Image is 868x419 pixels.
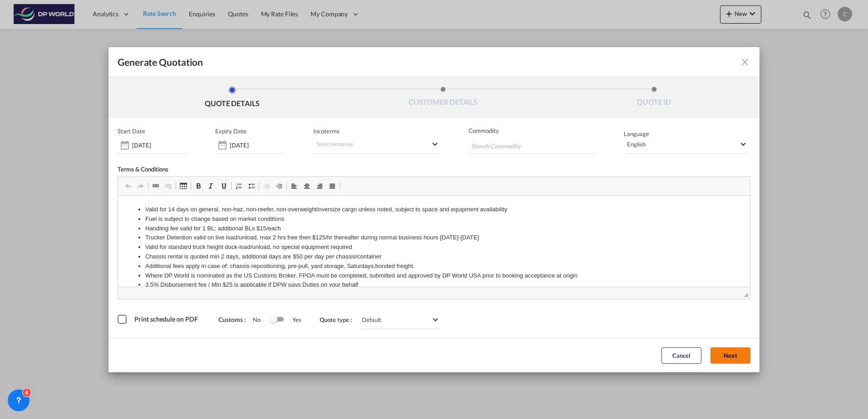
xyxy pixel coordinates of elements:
span: Quote type : [320,316,359,323]
li: Valid for standard truck height dock-load/unload, no special equipment required [27,47,605,56]
li: Fuel is subject to change based on market conditions [27,19,605,28]
a: Redo (Ctrl+Y) [134,180,147,192]
a: Insert/Remove Numbered List [232,180,245,192]
span: Resize [744,292,748,297]
md-checkbox: Print schedule on PDF [118,315,200,324]
a: Align Right [313,180,326,192]
input: Search Commodity [471,139,557,153]
button: Next [710,347,750,364]
a: Undo (Ctrl+Z) [122,180,134,192]
button: Cancel [661,347,701,364]
a: Insert/Remove Bulleted List [245,180,258,192]
span: No [253,316,270,323]
span: Customs : [218,316,253,323]
a: Align Left [288,180,301,192]
a: Increase Indent [273,180,286,192]
li: Where DP World is nominated as the US Customs Broker, FPOA must be completed, submitted and appro... [27,75,605,85]
li: 3.5% Disbursement fee / Min $25 is applicable if DPW pays Duties on your behalf [27,84,605,94]
p: Start Date [118,127,145,135]
div: Default [362,316,381,323]
a: Center [301,180,313,192]
md-select: Select Incoterms [313,137,440,154]
li: Additional fees apply in case of: chassis repositioning, pre-pull, yard storage, Saturdays,bonded... [27,66,605,75]
a: Italic (Ctrl+I) [205,180,217,192]
span: Commodity [469,127,595,134]
a: Decrease Indent [260,180,273,192]
a: Bold (Ctrl+B) [192,180,205,192]
a: Link (Ctrl+K) [149,180,162,192]
li: Valid for 14 days on general, non-haz, non-reefer, non-overweight/oversize cargo unless noted, su... [27,9,605,19]
span: Yes [283,316,301,323]
p: Expiry Date [215,127,247,135]
span: Language [624,130,649,137]
input: Expiry date [230,141,284,149]
a: Unlink [162,180,175,192]
li: QUOTE ID [548,86,759,111]
span: Incoterms [313,127,440,135]
a: Justify [326,180,339,192]
div: Terms & Conditions [118,166,434,176]
input: Start date [132,141,187,149]
md-switch: Switch 1 [270,313,283,326]
li: Chassis rental is quoted min 2 days, additional days are $50 per day per chassis/container [27,56,605,66]
md-chips-wrap: Chips container with autocompletion. Enter the text area, type text to search, and then use the u... [469,138,594,153]
li: Handling fee valid for 1 BL; additional BLs $15/each [27,28,605,38]
body: Editor, editor4 [9,9,623,166]
span: Print schedule on PDF [134,315,198,323]
li: CUSTOMER DETAILS [338,86,549,111]
md-dialog: Generate QuotationQUOTE ... [108,47,759,372]
span: Generate Quotation [118,56,203,68]
md-icon: icon-close fg-AAA8AD cursor m-0 [740,57,750,68]
a: Table [177,180,190,192]
div: English [627,141,646,148]
li: Trucker Detention valid on live load/unload, max 2 hrs free then $125/hr thereafter during normal... [27,37,605,47]
a: Underline (Ctrl+U) [217,180,230,192]
li: QUOTE DETAILS [127,86,338,111]
iframe: Editor, editor4 [118,196,750,287]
